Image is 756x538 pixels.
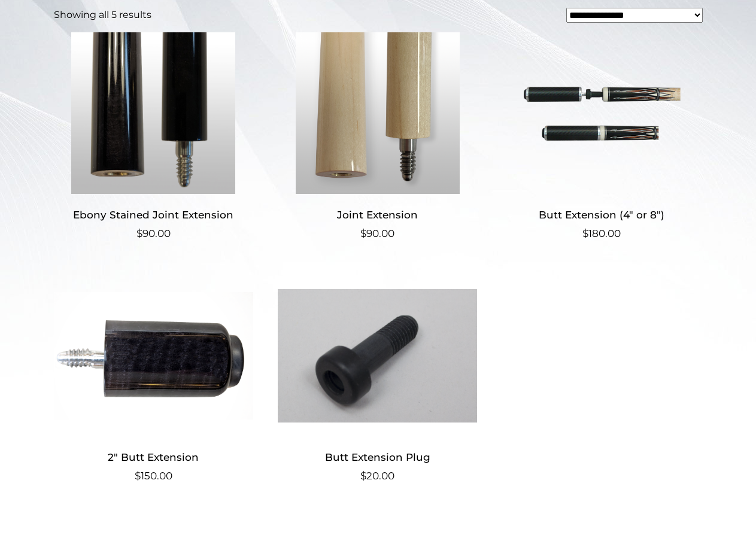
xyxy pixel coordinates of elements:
[360,470,394,482] bdi: 20.00
[54,32,253,241] a: Ebony Stained Joint Extension $90.00
[278,203,477,226] h2: Joint Extension
[582,227,621,239] bdi: 180.00
[502,32,702,241] a: Butt Extension (4″ or 8″) $180.00
[278,32,477,194] img: Joint Extension
[54,32,253,194] img: Ebony Stained Joint Extension
[135,470,172,482] bdi: 150.00
[136,227,142,239] span: $
[136,227,171,239] bdi: 90.00
[360,227,366,239] span: $
[582,227,588,239] span: $
[502,203,702,226] h2: Butt Extension (4″ or 8″)
[54,275,253,484] a: 2″ Butt Extension $150.00
[54,446,253,468] h2: 2″ Butt Extension
[566,8,703,23] select: Shop order
[54,203,253,226] h2: Ebony Stained Joint Extension
[278,275,477,436] img: Butt Extension Plug
[502,32,702,194] img: Butt Extension (4" or 8")
[54,275,253,436] img: 2" Butt Extension
[360,227,394,239] bdi: 90.00
[278,446,477,468] h2: Butt Extension Plug
[54,8,151,22] p: Showing all 5 results
[278,275,477,484] a: Butt Extension Plug $20.00
[360,470,366,482] span: $
[135,470,141,482] span: $
[278,32,477,241] a: Joint Extension $90.00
